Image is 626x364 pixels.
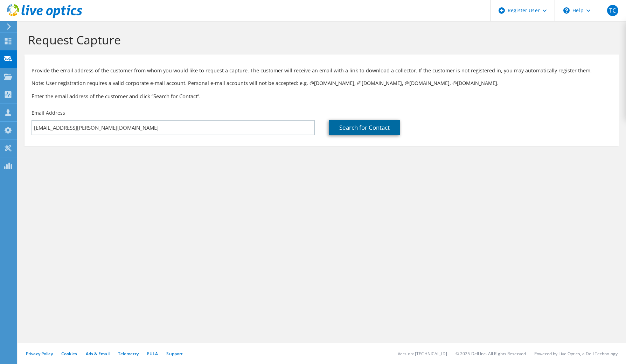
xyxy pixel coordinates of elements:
a: EULA [147,351,158,357]
span: TC [607,5,618,16]
a: Cookies [61,351,77,357]
p: Provide the email address of the customer from whom you would like to request a capture. The cust... [32,67,612,74]
h1: Request Capture [28,33,612,47]
li: Version: [TECHNICAL_ID] [398,351,447,357]
li: Powered by Live Optics, a Dell Technology [534,351,618,357]
a: Ads & Email [86,351,110,357]
a: Privacy Policy [26,351,53,357]
svg: \n [563,7,570,14]
a: Search for Contact [329,120,400,135]
li: © 2025 Dell Inc. All Rights Reserved [455,351,526,357]
label: Email Address [32,109,65,116]
h3: Enter the email address of the customer and click “Search for Contact”. [32,92,612,100]
p: Note: User registration requires a valid corporate e-mail account. Personal e-mail accounts will ... [32,79,612,87]
a: Telemetry [118,351,139,357]
a: Support [166,351,183,357]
